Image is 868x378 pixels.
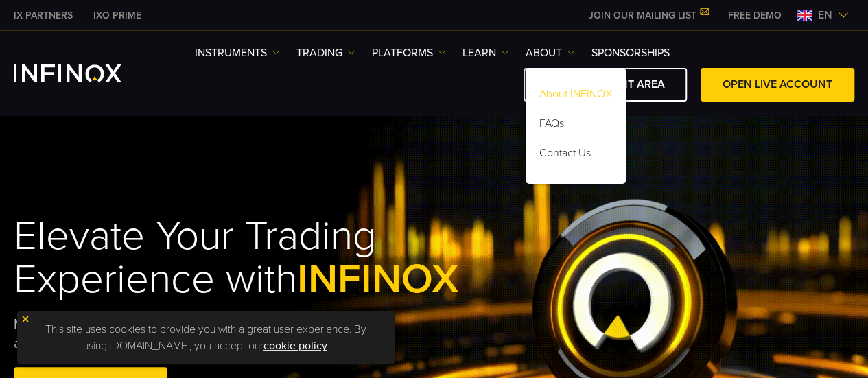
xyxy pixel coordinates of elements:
a: TRADING [296,45,355,61]
a: Instruments [195,45,279,61]
img: yellow close icon [21,314,30,324]
span: en [812,7,838,23]
p: This site uses cookies to provide you with a great user experience. By using [DOMAIN_NAME], you a... [24,318,388,357]
a: ABOUT [526,45,574,61]
a: Contact Us [526,141,626,170]
a: Learn [462,45,508,61]
a: INFINOX Logo [14,64,154,82]
a: OPEN LIVE ACCOUNT [701,68,854,102]
a: SPONSORSHIPS [591,45,670,61]
a: PLATFORMS [372,45,445,61]
a: INFINOX [3,8,83,23]
a: cookie policy [263,339,327,353]
p: Multi-regulated broker enabling traders across the world to access financial markets [14,315,370,353]
a: About INFINOX [526,82,626,111]
a: INFINOX [83,8,152,23]
a: FAQs [526,111,626,141]
span: INFINOX [297,255,459,304]
h1: Elevate Your Trading Experience with [14,215,459,301]
a: JOIN OUR MAILING LIST [578,10,718,21]
a: INFINOX MENU [718,8,792,23]
a: LOGIN TO CLIENT AREA [524,68,687,102]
